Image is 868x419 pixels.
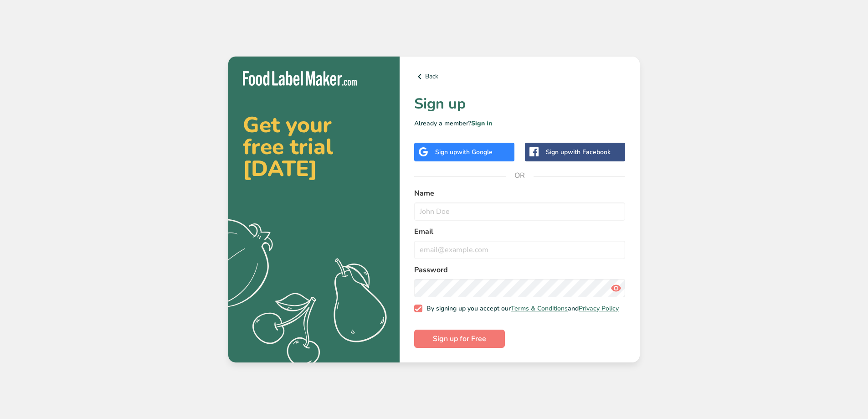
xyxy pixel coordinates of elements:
[414,241,625,259] input: email@example.com
[506,162,534,189] span: OR
[579,304,619,313] a: Privacy Policy
[414,93,625,115] h1: Sign up
[414,188,625,199] label: Name
[414,330,505,348] button: Sign up for Free
[433,333,486,344] span: Sign up for Free
[546,147,611,157] div: Sign up
[414,71,625,82] a: Back
[414,226,625,237] label: Email
[243,114,385,180] h2: Get your free trial [DATE]
[568,148,611,156] span: with Facebook
[422,305,619,313] span: By signing up you accept our and
[414,202,625,221] input: John Doe
[435,147,493,157] div: Sign up
[414,264,625,275] label: Password
[511,304,568,313] a: Terms & Conditions
[471,119,492,128] a: Sign in
[243,71,357,86] img: Food Label Maker
[457,148,493,156] span: with Google
[414,119,625,128] p: Already a member?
